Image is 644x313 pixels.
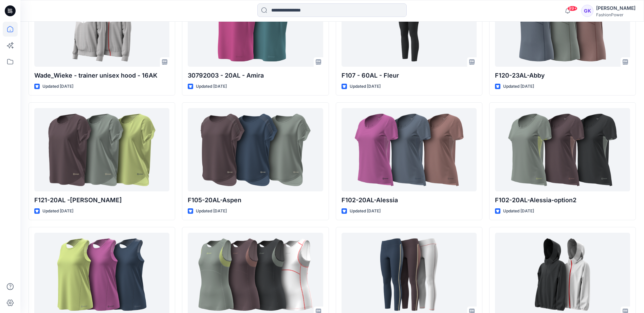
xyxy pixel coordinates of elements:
[342,71,477,80] p: F107 - 60AL - Fleur
[42,208,73,215] p: Updated [DATE]
[34,71,169,80] p: Wade_Wieke - trainer unisex hood - 16AK
[42,83,73,90] p: Updated [DATE]
[596,12,636,17] div: FashionPower
[503,208,534,215] p: Updated [DATE]
[34,195,169,205] p: F121-20AL -[PERSON_NAME]
[596,4,636,12] div: [PERSON_NAME]
[567,6,577,11] span: 99+
[350,208,381,215] p: Updated [DATE]
[350,83,381,90] p: Updated [DATE]
[581,5,593,17] div: GK
[342,108,477,191] a: F102-20AL-Alessia
[495,108,630,191] a: F102-20AL-Alessia-option2
[34,108,169,191] a: F121-20AL -Adeline
[196,83,227,90] p: Updated [DATE]
[495,195,630,205] p: F102-20AL-Alessia-option2
[196,208,227,215] p: Updated [DATE]
[342,195,477,205] p: F102-20AL-Alessia
[495,71,630,80] p: F120-23AL-Abby
[188,108,323,191] a: F105-20AL-Aspen
[188,195,323,205] p: F105-20AL-Aspen
[503,83,534,90] p: Updated [DATE]
[188,71,323,80] p: 30792003 - 20AL - Amira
